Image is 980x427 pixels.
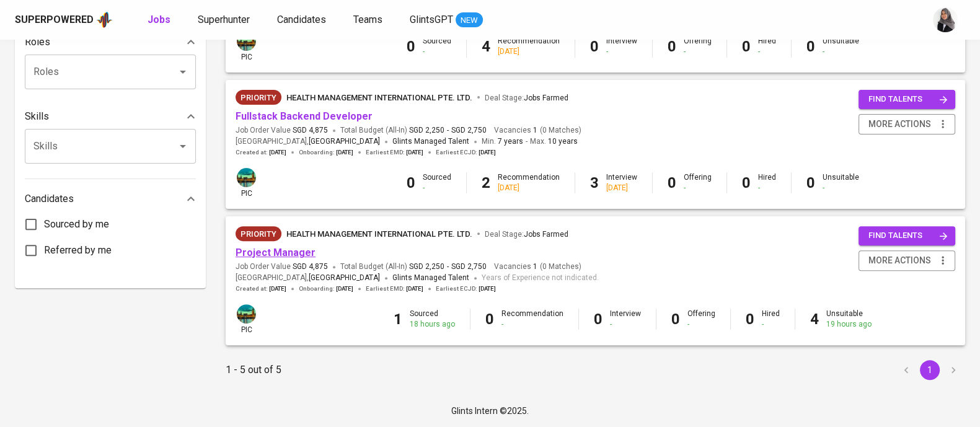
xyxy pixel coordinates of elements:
[236,148,286,157] span: Created at :
[823,172,859,193] div: Unsuitable
[25,191,74,206] p: Candidates
[269,284,286,293] span: [DATE]
[410,14,453,25] span: GlintsGPT
[277,12,329,28] a: Candidates
[25,30,196,55] div: Roles
[148,12,173,28] a: Jobs
[198,14,250,25] span: Superhunter
[96,11,113,29] img: app logo
[406,284,423,293] span: [DATE]
[526,136,528,148] span: -
[606,172,637,193] div: Interview
[501,309,563,330] div: Recommendation
[237,168,256,187] img: a5d44b89-0c59-4c54-99d0-a63b29d42bd3.jpg
[482,272,599,284] span: Years of Experience not indicated.
[531,125,537,136] span: 1
[409,262,444,272] span: SGD 2,250
[746,310,754,328] b: 0
[494,125,581,136] span: Vacancies ( 0 Matches )
[687,319,715,330] div: -
[456,14,483,27] span: NEW
[451,125,487,136] span: SGD 2,750
[407,174,415,191] b: 0
[868,253,931,268] span: more actions
[237,304,256,324] img: a5d44b89-0c59-4c54-99d0-a63b29d42bd3.jpg
[353,12,385,28] a: Teams
[606,46,637,57] div: -
[269,148,286,157] span: [DATE]
[299,284,353,293] span: Onboarding :
[236,136,380,148] span: [GEOGRAPHIC_DATA] ,
[299,148,353,157] span: Onboarding :
[590,174,599,191] b: 3
[336,148,353,157] span: [DATE]
[485,230,568,239] span: Deal Stage :
[548,137,578,146] span: 10 years
[293,262,328,272] span: SGD 4,875
[392,273,469,282] span: Glints Managed Talent
[823,36,859,57] div: Unsuitable
[758,183,776,193] div: -
[309,272,380,284] span: [GEOGRAPHIC_DATA]
[15,13,94,27] div: Superpowered
[859,114,955,134] button: more actions
[758,172,776,193] div: Hired
[174,63,192,81] button: Open
[868,117,931,132] span: more actions
[498,172,560,193] div: Recommendation
[236,228,281,240] span: Priority
[226,363,281,377] p: 1 - 5 out of 5
[868,229,948,243] span: find talents
[810,310,819,328] b: 4
[423,46,451,57] div: -
[594,310,603,328] b: 0
[15,11,113,29] a: Superpoweredapp logo
[684,46,712,57] div: -
[859,250,955,271] button: more actions
[394,310,402,328] b: 1
[684,172,712,193] div: Offering
[44,243,112,258] span: Referred by me
[174,138,192,155] button: Open
[531,262,537,272] span: 1
[410,309,455,330] div: Sourced
[859,226,955,245] button: find talents
[806,38,815,55] b: 0
[823,183,859,193] div: -
[392,137,469,146] span: Glints Managed Talent
[668,174,676,191] b: 0
[423,183,451,193] div: -
[498,183,560,193] div: [DATE]
[606,36,637,57] div: Interview
[237,32,256,51] img: a5d44b89-0c59-4c54-99d0-a63b29d42bd3.jpg
[366,148,423,157] span: Earliest EMD :
[236,272,380,284] span: [GEOGRAPHIC_DATA] ,
[25,35,50,50] p: Roles
[920,360,940,380] button: page 1
[482,38,490,55] b: 4
[25,187,196,211] div: Candidates
[293,125,328,136] span: SGD 4,875
[894,360,965,380] nav: pagination navigation
[436,284,496,293] span: Earliest ECJD :
[479,148,496,157] span: [DATE]
[340,262,487,272] span: Total Budget (All-In)
[236,284,286,293] span: Created at :
[590,38,599,55] b: 0
[823,46,859,57] div: -
[762,309,780,330] div: Hired
[498,36,560,57] div: Recommendation
[410,12,483,28] a: GlintsGPT NEW
[498,137,523,146] span: 7 years
[25,109,49,124] p: Skills
[606,183,637,193] div: [DATE]
[494,262,581,272] span: Vacancies ( 0 Matches )
[236,167,257,199] div: pic
[236,247,316,258] a: Project Manager
[236,226,281,241] div: New Job received from Demand Team
[198,12,252,28] a: Superhunter
[423,172,451,193] div: Sourced
[530,137,578,146] span: Max.
[826,309,872,330] div: Unsuitable
[524,230,568,239] span: Jobs Farmed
